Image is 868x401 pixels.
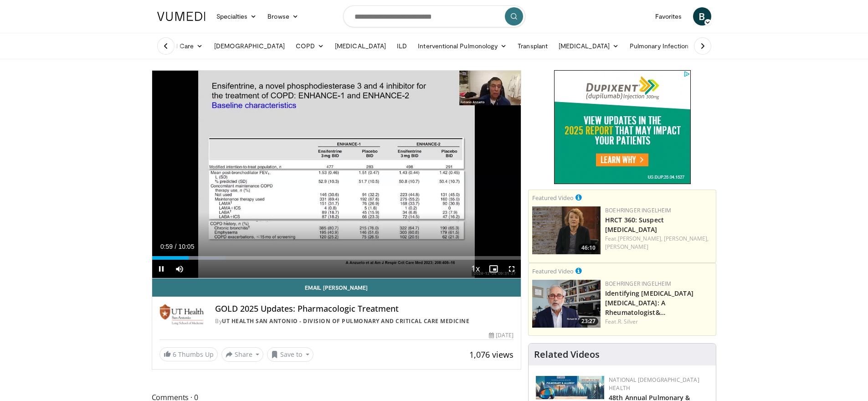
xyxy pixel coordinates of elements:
[605,206,671,214] a: Boehringer Ingelheim
[215,304,514,314] h4: GOLD 2025 Updates: Pharmacologic Treatment
[553,37,624,55] a: [MEDICAL_DATA]
[262,7,304,26] a: Browse
[579,317,598,325] span: 23:27
[605,243,648,251] a: [PERSON_NAME]
[157,12,205,21] img: VuMedi Logo
[159,304,205,326] img: UT Health San Antonio - Division of Pulmonary and Critical Care Medicine
[605,318,712,326] div: Feat.
[532,206,601,254] img: 8340d56b-4f12-40ce-8f6a-f3da72802623.png.150x105_q85_crop-smart_upscale.png
[267,347,313,362] button: Save to
[391,37,412,55] a: ILD
[624,37,703,55] a: Pulmonary Infection
[484,260,503,278] button: Enable picture-in-picture mode
[489,331,514,339] div: [DATE]
[469,349,514,360] span: 1,076 views
[152,260,170,278] button: Pause
[211,7,262,26] a: Specialties
[532,280,601,328] img: dcc7dc38-d620-4042-88f3-56bf6082e623.png.150x105_q85_crop-smart_upscale.png
[290,37,329,55] a: COPD
[664,235,709,242] a: [PERSON_NAME],
[329,37,391,55] a: [MEDICAL_DATA]
[152,278,521,297] a: Email [PERSON_NAME]
[466,260,484,278] button: Playback Rate
[532,280,601,328] a: 23:27
[173,350,176,359] span: 6
[532,267,574,275] small: Featured Video
[152,71,521,278] video-js: Video Player
[343,5,525,27] input: Search topics, interventions
[534,349,600,360] h4: Related Videos
[536,376,604,399] img: b90f5d12-84c1-472e-b843-5cad6c7ef911.jpg.150x105_q85_autocrop_double_scale_upscale_version-0.2.jpg
[605,280,671,288] a: Boehringer Ingelheim
[503,260,521,278] button: Fullscreen
[152,256,521,260] div: Progress Bar
[160,243,173,250] span: 0:59
[215,317,514,325] div: By
[222,317,469,325] a: UT Health San Antonio - Division of Pulmonary and Critical Care Medicine
[554,70,691,184] iframe: Advertisement
[175,243,177,250] span: /
[159,347,218,361] a: 6 Thumbs Up
[209,37,290,55] a: [DEMOGRAPHIC_DATA]
[650,7,688,26] a: Favorites
[579,244,598,252] span: 46:10
[609,376,699,392] a: National [DEMOGRAPHIC_DATA] Health
[605,216,664,234] a: HRCT 360: Suspect [MEDICAL_DATA]
[693,7,711,26] a: B
[221,347,264,362] button: Share
[170,260,189,278] button: Mute
[618,318,638,325] a: R. Silver
[412,37,512,55] a: Interventional Pulmonology
[178,243,194,250] span: 10:05
[532,194,574,202] small: Featured Video
[618,235,663,242] a: [PERSON_NAME],
[605,289,693,317] a: Identifying [MEDICAL_DATA] [MEDICAL_DATA]: A Rheumatologist&…
[512,37,553,55] a: Transplant
[605,235,712,251] div: Feat.
[532,206,601,254] a: 46:10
